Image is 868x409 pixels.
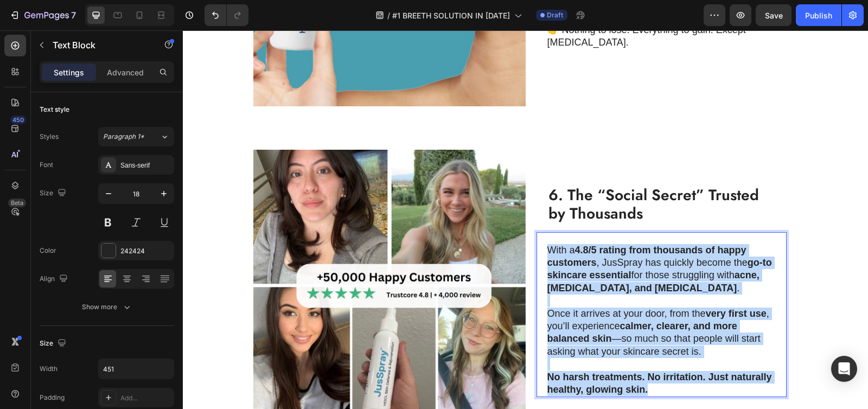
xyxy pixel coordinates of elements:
[40,297,174,317] button: Show more
[365,239,577,263] strong: acne, [MEDICAL_DATA], and [MEDICAL_DATA]
[98,127,174,146] button: Paragraph 1*
[82,302,132,312] div: Show more
[40,132,59,142] div: Styles
[120,393,171,403] div: Add...
[40,336,68,351] div: Size
[40,160,53,170] div: Font
[4,4,81,26] button: 7
[53,39,145,52] p: Text Block
[40,186,68,201] div: Size
[120,246,171,256] div: 242424
[99,359,174,379] input: Auto
[107,67,144,78] p: Advanced
[103,132,144,142] span: Paragraph 1*
[71,119,343,392] img: 50_k_happy_c.jpg
[365,290,554,314] strong: calmer, clearer, and more balanced skin
[365,213,593,367] div: Rich Text Editor. Editing area: main
[120,161,171,170] div: Sans-serif
[366,154,576,194] strong: 6. The “Social Secret” Trusted by Thousands
[365,214,564,238] strong: 4.8/5 rating from thousands of happy customers
[387,10,390,21] span: /
[365,341,589,365] strong: No harsh treatments. No irritation. Just naturally healthy, glowing skin.
[71,9,76,22] p: 7
[183,30,868,409] iframe: Design area
[365,214,592,265] p: With a , JusSpray has quickly become the for those struggling with .
[796,4,841,26] button: Publish
[523,278,584,289] strong: very first use
[205,4,248,26] div: Undo/Redo
[365,155,593,193] h2: Rich Text Editor. Editing area: main
[10,116,26,124] div: 450
[765,11,783,20] span: Save
[756,4,792,26] button: Save
[805,10,832,21] div: Publish
[40,246,56,255] div: Color
[40,105,69,114] div: Text style
[40,272,70,286] div: Align
[40,364,58,374] div: Width
[54,67,84,78] p: Settings
[366,156,592,192] p: ⁠⁠⁠⁠⁠⁠⁠
[392,10,510,21] span: #1 BREETH SOLUTION IN [DATE]
[365,277,592,328] p: Once it arrives at your door, from the , you’ll experience —so much so that people will start ask...
[831,356,857,382] div: Open Intercom Messenger
[40,393,65,402] div: Padding
[547,10,563,20] span: Draft
[8,199,26,207] div: Beta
